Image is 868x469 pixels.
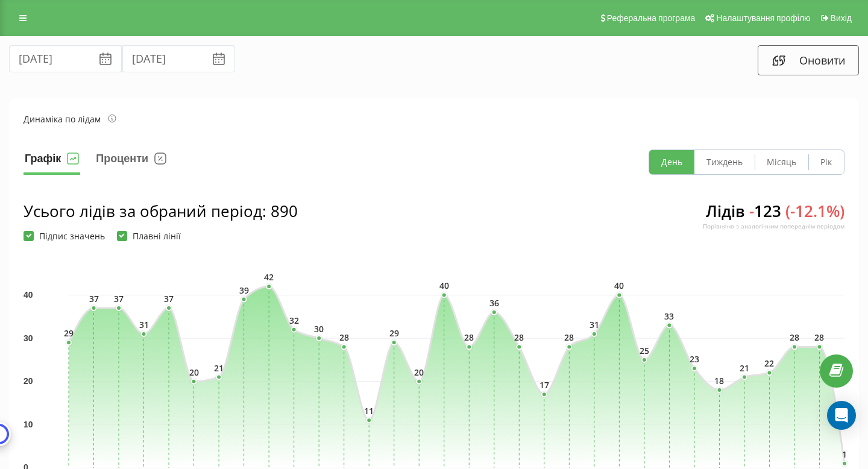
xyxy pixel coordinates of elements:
[649,150,694,174] button: День
[414,367,424,378] text: 20
[607,13,696,23] span: Реферальна програма
[703,222,844,230] div: Порівняно з аналогічним попереднім періодом
[755,150,808,174] button: Місяць
[808,150,844,174] button: Рік
[564,332,574,343] text: 28
[439,280,449,291] text: 40
[24,376,33,386] text: 20
[703,200,844,241] div: Лідів 123
[24,420,33,429] text: 10
[24,150,80,175] button: Графік
[740,362,749,374] text: 21
[842,449,847,460] text: 1
[831,13,852,23] span: Вихід
[785,200,844,222] span: ( - 12.1 %)
[640,345,649,356] text: 25
[239,285,249,296] text: 39
[24,113,116,125] div: Динаміка по лідам
[590,319,599,330] text: 31
[716,13,810,23] span: Налаштування профілю
[139,319,149,330] text: 31
[514,332,524,343] text: 28
[189,367,199,378] text: 20
[339,332,349,343] text: 28
[814,332,824,343] text: 28
[464,332,474,343] text: 28
[24,333,33,343] text: 30
[827,401,856,430] div: Open Intercom Messenger
[314,323,324,335] text: 30
[389,327,399,339] text: 29
[24,200,298,222] div: Усього лідів за обраний період : 890
[24,290,33,300] text: 40
[364,405,374,417] text: 11
[764,357,774,369] text: 22
[214,362,224,374] text: 21
[64,327,74,339] text: 29
[614,280,624,291] text: 40
[24,231,105,241] label: Підпис значень
[749,200,754,222] span: -
[117,231,181,241] label: Плавні лінії
[714,375,724,386] text: 18
[758,45,859,75] button: Оновити
[539,379,549,391] text: 17
[289,315,299,326] text: 32
[95,150,168,175] button: Проценти
[694,150,755,174] button: Тиждень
